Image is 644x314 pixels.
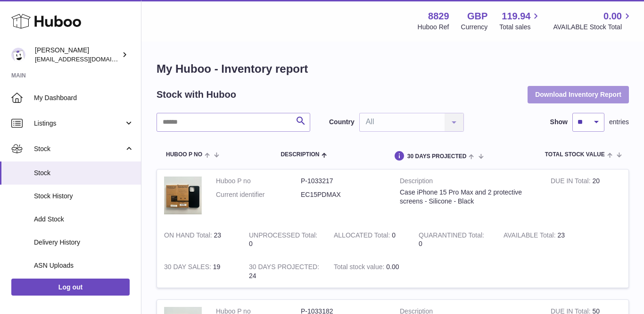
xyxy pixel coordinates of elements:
[419,231,484,241] strong: QUARANTINED Total
[34,215,134,224] span: Add Stock
[157,88,236,101] h2: Stock with Huboo
[528,86,629,103] button: Download Inventory Report
[400,177,537,188] strong: Description
[34,169,134,178] span: Stock
[157,255,242,288] td: 19
[157,61,629,76] h1: My Huboo - Inventory report
[400,188,537,206] div: Case iPhone 15 Pro Max and 2 protective screens - Silicone - Black
[164,177,202,214] img: product image
[34,144,124,153] span: Stock
[334,231,392,241] strong: ALLOCATED Total
[609,118,629,127] span: entries
[242,224,327,256] td: 0
[499,10,541,32] a: 119.94 Total sales
[11,48,25,62] img: commandes@kpmatech.com
[603,10,622,23] span: 0.00
[545,152,605,158] span: Total stock value
[11,279,130,296] a: Log out
[419,240,422,247] span: 0
[327,224,412,256] td: 0
[34,192,134,201] span: Stock History
[34,238,134,247] span: Delivery History
[157,224,242,256] td: 23
[334,263,386,273] strong: Total stock value
[502,10,530,23] span: 119.94
[242,255,327,288] td: 24
[329,118,355,127] label: Country
[164,263,213,273] strong: 30 DAY SALES
[386,263,399,271] span: 0.00
[166,152,202,158] span: Huboo P no
[553,23,633,32] span: AVAILABLE Stock Total
[467,10,487,23] strong: GBP
[418,23,449,32] div: Huboo Ref
[550,118,568,127] label: Show
[301,177,386,186] dd: P-1033217
[301,190,386,199] dd: EC15PDMAX
[35,55,139,63] span: [EMAIL_ADDRESS][DOMAIN_NAME]
[551,177,592,187] strong: DUE IN Total
[249,263,319,273] strong: 30 DAYS PROJECTED
[407,153,467,160] span: 30 DAYS PROJECTED
[34,261,134,270] span: ASN Uploads
[249,231,317,241] strong: UNPROCESSED Total
[499,23,541,32] span: Total sales
[553,10,633,32] a: 0.00 AVAILABLE Stock Total
[35,46,120,64] div: [PERSON_NAME]
[164,231,214,241] strong: ON HAND Total
[544,170,628,224] td: 20
[34,93,134,102] span: My Dashboard
[281,152,319,158] span: Description
[34,119,124,128] span: Listings
[216,177,301,186] dt: Huboo P no
[496,224,581,256] td: 23
[461,23,488,32] div: Currency
[504,231,557,241] strong: AVAILABLE Total
[216,190,301,199] dt: Current identifier
[428,10,449,23] strong: 8829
